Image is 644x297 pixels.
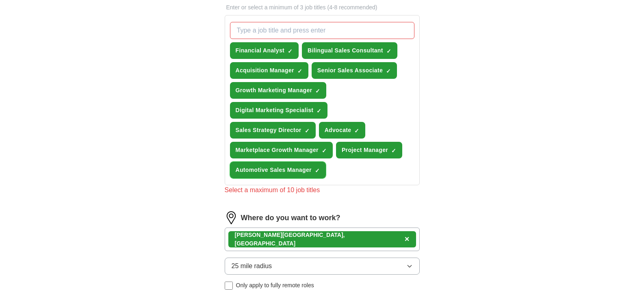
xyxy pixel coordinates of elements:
button: Project Manager✓ [336,142,402,158]
span: Advocate [325,126,351,134]
button: Acquisition Manager✓ [230,62,308,79]
span: Sales Strategy Director [236,126,301,134]
span: Automotive Sales Manager [236,166,312,174]
span: Bilingual Sales Consultant [308,46,383,55]
button: × [405,233,410,245]
span: ✓ [288,48,293,54]
span: ✓ [305,128,310,134]
span: ✓ [386,48,391,54]
p: Enter or select a minimum of 3 job titles (4-8 recommended) [225,3,420,12]
button: Digital Marketing Specialist✓ [230,102,328,119]
span: Financial Analyst [236,46,285,55]
div: Select a maximum of 10 job titles [225,185,420,195]
button: Financial Analyst✓ [230,42,299,59]
button: Advocate✓ [319,122,366,139]
img: location.png [225,211,238,224]
span: ✓ [391,147,396,154]
button: Automotive Sales Manager✓ [230,162,326,178]
button: Bilingual Sales Consultant✓ [302,42,397,59]
span: Growth Marketing Manager [236,86,312,95]
span: ✓ [322,147,327,154]
span: ✓ [297,68,302,74]
span: ✓ [315,167,320,174]
span: Project Manager [342,146,388,154]
button: Growth Marketing Manager✓ [230,82,327,99]
span: ✓ [386,68,391,74]
span: 25 mile radius [232,261,272,271]
span: Acquisition Manager [236,66,294,75]
input: Type a job title and press enter [230,22,414,39]
span: Senior Sales Associate [317,66,383,75]
span: × [405,234,410,243]
button: Senior Sales Associate✓ [312,62,397,79]
span: ✓ [354,128,359,134]
span: ✓ [315,88,320,94]
span: Marketplace Growth Manager [236,146,319,154]
button: Marketplace Growth Manager✓ [230,142,333,158]
button: Sales Strategy Director✓ [230,122,316,139]
label: Where do you want to work? [241,212,340,223]
button: 25 mile radius [225,258,420,275]
span: ✓ [317,108,321,114]
span: Only apply to fully remote roles [236,281,314,290]
div: [PERSON_NAME][GEOGRAPHIC_DATA], [GEOGRAPHIC_DATA] [235,231,401,248]
span: Digital Marketing Specialist [236,106,314,115]
input: Only apply to fully remote roles [225,282,233,290]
